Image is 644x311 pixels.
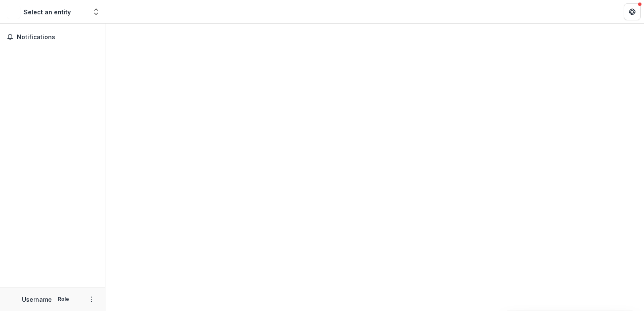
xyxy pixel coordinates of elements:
[24,8,71,16] div: Select an entity
[22,295,52,304] p: Username
[55,295,72,303] p: Role
[624,3,641,20] button: Get Help
[86,294,97,304] button: More
[90,3,102,20] button: Open entity switcher
[17,34,98,41] span: Notifications
[3,30,102,44] button: Notifications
